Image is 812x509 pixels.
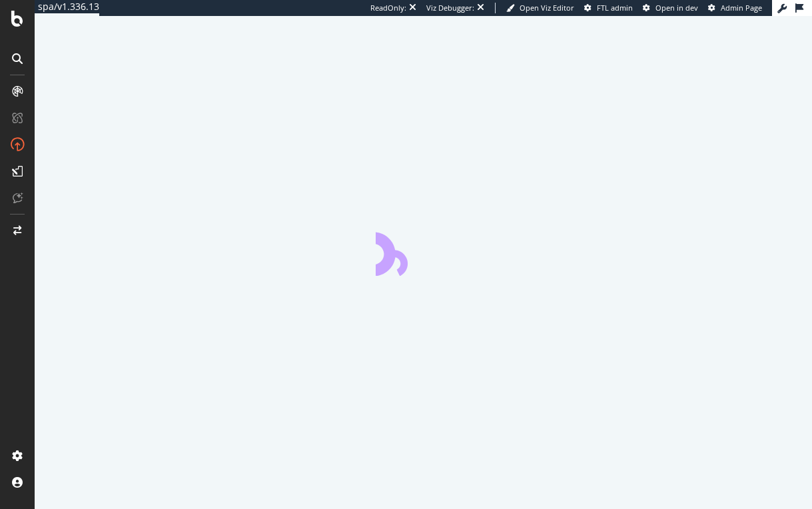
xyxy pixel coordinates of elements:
[655,3,698,13] span: Open in dev
[376,228,472,276] div: animation
[597,3,633,13] span: FTL admin
[426,3,474,13] div: Viz Debugger:
[520,3,574,13] span: Open Viz Editor
[584,3,633,13] a: FTL admin
[721,3,762,13] span: Admin Page
[708,3,762,13] a: Admin Page
[506,3,574,13] a: Open Viz Editor
[643,3,698,13] a: Open in dev
[370,3,406,13] div: ReadOnly:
